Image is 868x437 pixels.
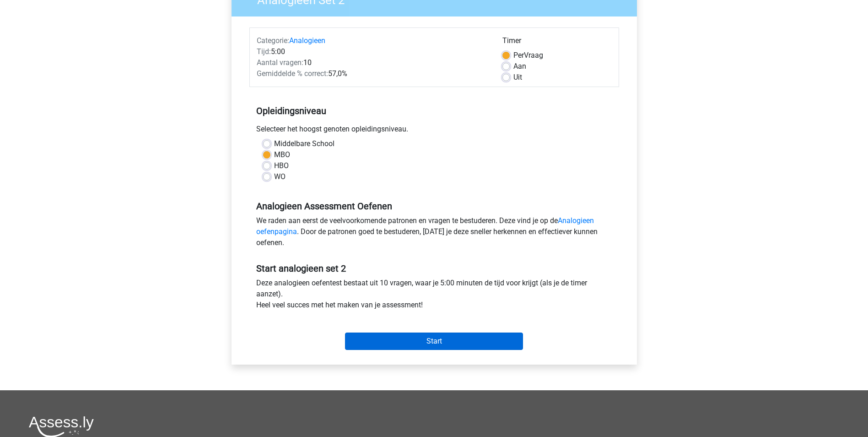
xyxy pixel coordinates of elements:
span: Aantal vragen: [257,58,303,67]
span: Categorie: [257,36,289,45]
div: We raden aan eerst de veelvoorkomende patronen en vragen te bestuderen. Deze vind je op de . Door... [249,215,619,252]
h5: Start analogieen set 2 [256,263,612,274]
label: MBO [274,149,290,160]
h5: Opleidingsniveau [256,102,612,120]
h5: Analogieen Assessment Oefenen [256,201,612,212]
label: Aan [513,61,526,72]
label: Vraag [513,50,543,61]
span: Gemiddelde % correct: [257,69,328,78]
span: Tijd: [257,47,271,56]
span: Per [513,51,524,60]
input: Start [345,333,523,350]
label: HBO [274,160,289,171]
label: Middelbare School [274,138,334,149]
div: 5:00 [250,46,496,57]
label: Uit [513,72,522,83]
div: 10 [250,57,496,68]
div: Deze analogieen oefentest bestaat uit 10 vragen, waar je 5:00 minuten de tijd voor krijgt (als je... [249,278,619,314]
div: Selecteer het hoogst genoten opleidingsniveau. [249,124,619,138]
div: 57,0% [250,68,496,79]
label: WO [274,171,286,182]
a: Analogieen [289,36,325,45]
div: Timer [502,35,612,50]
